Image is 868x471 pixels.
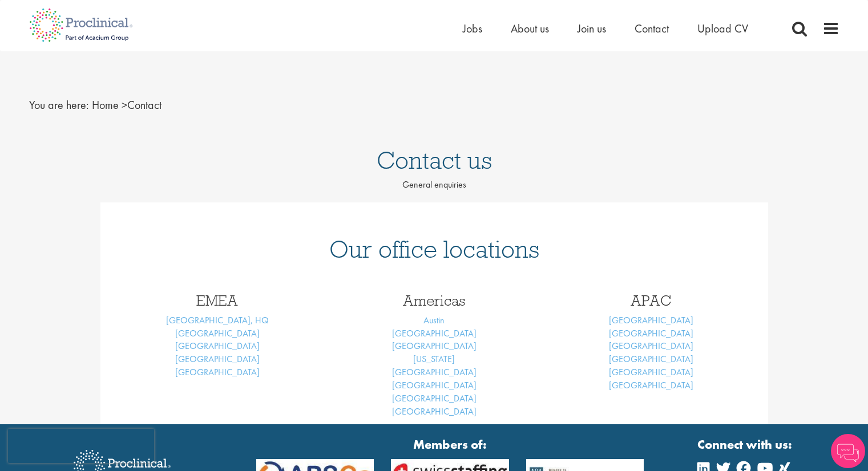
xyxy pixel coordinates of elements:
a: [GEOGRAPHIC_DATA] [175,327,260,339]
a: [GEOGRAPHIC_DATA] [392,340,477,352]
a: [GEOGRAPHIC_DATA], HQ [166,314,269,326]
h3: APAC [551,293,751,308]
a: Contact [635,21,669,36]
a: [GEOGRAPHIC_DATA] [175,340,260,352]
a: [GEOGRAPHIC_DATA] [392,366,477,378]
a: [GEOGRAPHIC_DATA] [392,392,477,404]
a: [GEOGRAPHIC_DATA] [609,327,693,339]
a: [GEOGRAPHIC_DATA] [392,405,477,417]
h3: Americas [334,293,534,308]
a: [GEOGRAPHIC_DATA] [392,327,477,339]
a: [GEOGRAPHIC_DATA] [609,379,693,391]
h3: EMEA [118,293,317,308]
iframe: reCAPTCHA [8,429,154,463]
a: Join us [578,21,606,36]
a: Austin [423,314,445,326]
a: Upload CV [697,21,748,36]
a: breadcrumb link to Home [92,98,119,112]
a: [US_STATE] [413,353,455,365]
a: [GEOGRAPHIC_DATA] [609,340,693,352]
a: About us [511,21,549,36]
a: [GEOGRAPHIC_DATA] [609,314,693,326]
img: Chatbot [831,434,865,468]
strong: Members of: [256,436,644,453]
a: Jobs [463,21,482,36]
a: [GEOGRAPHIC_DATA] [175,353,260,365]
a: [GEOGRAPHIC_DATA] [392,379,477,391]
strong: Connect with us: [697,436,794,453]
h1: Our office locations [118,237,751,262]
span: Contact [92,98,162,112]
a: [GEOGRAPHIC_DATA] [609,353,693,365]
span: > [122,98,127,112]
a: [GEOGRAPHIC_DATA] [609,366,693,378]
span: You are here: [29,98,89,112]
a: [GEOGRAPHIC_DATA] [175,366,260,378]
